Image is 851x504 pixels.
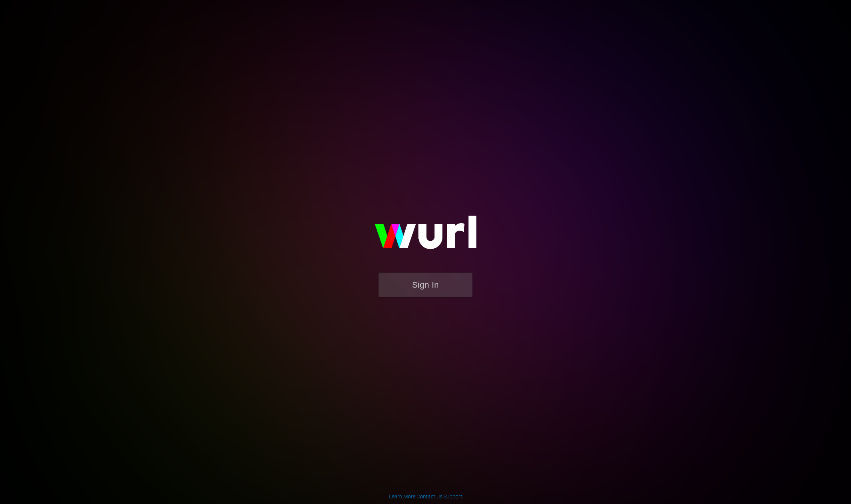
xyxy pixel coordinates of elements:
a: Support [444,493,462,499]
img: wurl-logo-on-black-223613ac3d8ba8fe6dc639794a292ebdb59501304c7dfd60c99c58986ef67473.svg [350,199,501,272]
button: Sign In [379,273,472,297]
div: | | [389,493,462,500]
a: Contact Us [416,493,442,499]
a: Learn More [389,493,415,499]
